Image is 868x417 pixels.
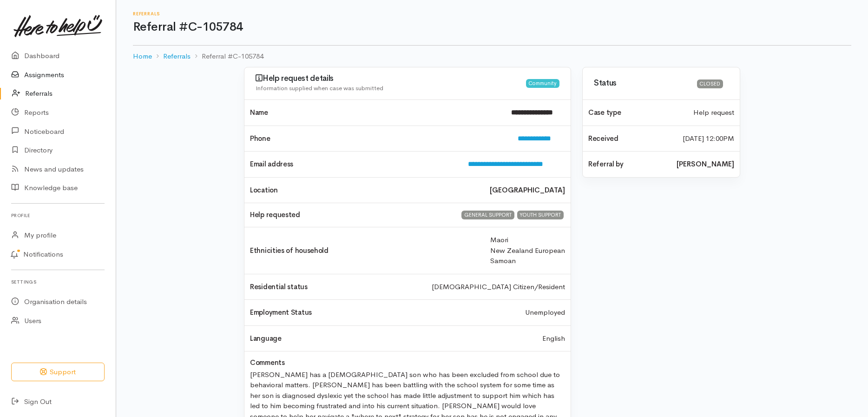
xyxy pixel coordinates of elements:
h4: Referral by [588,160,665,168]
b: [GEOGRAPHIC_DATA] [490,185,565,196]
h4: Name [250,109,500,117]
div: Closed [697,79,723,88]
div: Community [526,79,559,88]
h4: Location [250,186,479,194]
a: Home [133,51,152,62]
li: Referral #C-105784 [191,51,263,62]
h1: Referral #C-105784 [133,20,851,34]
div: [DEMOGRAPHIC_DATA] Citizen/Resident [426,282,571,292]
h4: Comments [250,359,285,367]
h3: Help request details [256,74,526,83]
button: Support [11,363,105,382]
h6: Settings [11,276,105,288]
div: YOUTH SUPPORT [517,211,564,219]
div: Unemployed [519,307,571,318]
h6: Profile [11,209,105,222]
a: Referrals [163,51,191,62]
span: Employment Status [250,308,312,317]
h4: Phone [250,135,506,143]
div: Help request [688,107,740,118]
h4: Case type [588,109,682,117]
nav: breadcrumb [133,46,851,67]
h3: Status [594,79,691,88]
h4: Received [588,135,671,143]
b: [PERSON_NAME] [677,159,734,170]
div: English [537,333,571,344]
h6: Referrals [133,11,851,16]
span: Information supplied when case was submitted [256,84,383,92]
div: GENERAL SUPPORT [461,211,514,219]
span: Residential status [250,282,308,291]
div: Maori New Zealand European Samoan [485,235,571,266]
span: Ethnicities of household [250,246,329,255]
time: [DATE] 12:00PM [683,133,734,144]
h4: Help requested [250,211,449,219]
h4: Email address [250,160,457,168]
h4: Language [250,335,282,343]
